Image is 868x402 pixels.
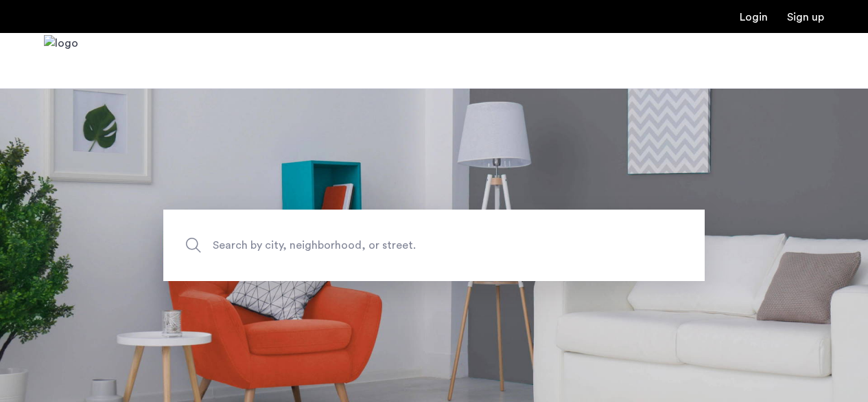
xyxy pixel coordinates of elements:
[787,12,824,23] a: Registration
[213,236,591,254] span: Search by city, neighborhood, or street.
[44,35,78,87] img: logo
[740,12,768,23] a: Login
[163,210,705,281] input: Apartment Search
[44,35,78,87] a: Cazamio Logo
